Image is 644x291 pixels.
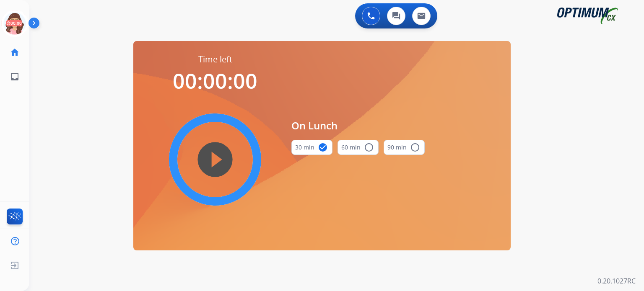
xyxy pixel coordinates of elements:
span: 00:00:00 [173,67,257,95]
mat-icon: home [10,47,20,57]
button: 30 min [291,140,332,155]
mat-icon: play_circle_filled [210,155,220,165]
mat-icon: radio_button_unchecked [364,142,374,152]
button: 60 min [338,140,379,155]
p: 0.20.1027RC [597,276,636,286]
span: On Lunch [291,118,425,133]
mat-icon: check_circle [318,142,328,152]
mat-icon: inbox [10,72,20,82]
button: 90 min [384,140,425,155]
span: Time left [198,54,232,65]
mat-icon: radio_button_unchecked [410,142,420,152]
